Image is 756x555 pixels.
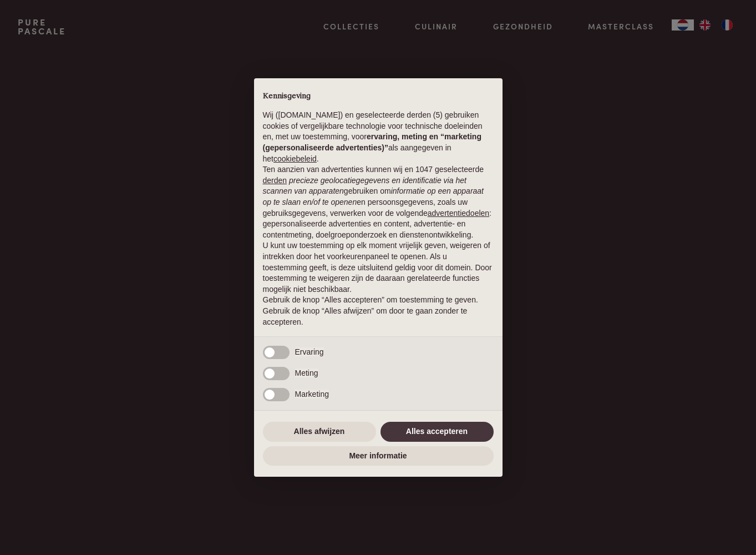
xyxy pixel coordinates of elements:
p: U kunt uw toestemming op elk moment vrijelijk geven, weigeren of intrekken door het voorkeurenpan... [263,240,494,295]
em: precieze geolocatiegegevens en identificatie via het scannen van apparaten [263,176,466,196]
p: Ten aanzien van advertenties kunnen wij en 1047 geselecteerde gebruiken om en persoonsgegevens, z... [263,164,494,240]
button: Meer informatie [263,446,494,466]
button: advertentiedoelen [428,208,489,219]
button: Alles afwijzen [263,422,376,442]
button: Alles accepteren [380,422,494,442]
button: derden [263,175,287,186]
a: cookiebeleid [273,154,317,163]
span: Ervaring [295,347,324,356]
strong: ervaring, meting en “marketing (gepersonaliseerde advertenties)” [263,132,481,152]
p: Gebruik de knop “Alles accepteren” om toestemming te geven. Gebruik de knop “Alles afwijzen” om d... [263,295,494,327]
h2: Kennisgeving [263,92,494,102]
em: informatie op een apparaat op te slaan en/of te openen [263,186,484,206]
p: Wij ([DOMAIN_NAME]) en geselecteerde derden (5) gebruiken cookies of vergelijkbare technologie vo... [263,110,494,164]
span: Meting [295,369,318,377]
span: Marketing [295,390,329,398]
